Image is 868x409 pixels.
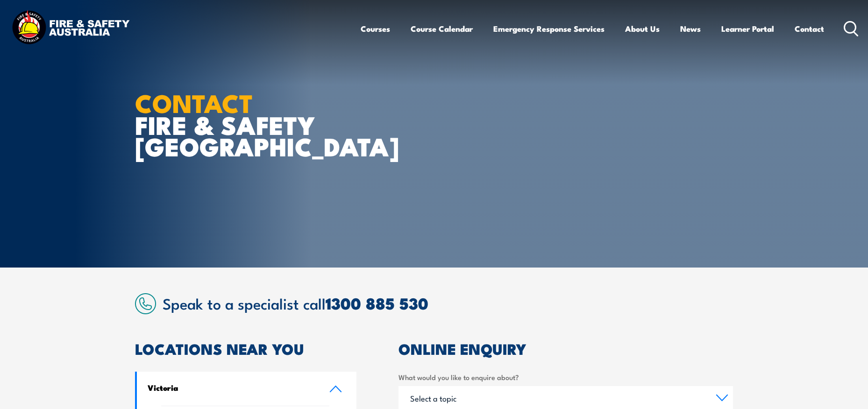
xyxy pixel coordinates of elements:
a: Emergency Response Services [493,16,605,41]
h2: LOCATIONS NEAR YOU [135,342,356,355]
h2: Speak to a specialist call [163,295,733,311]
a: About Us [625,16,660,41]
strong: CONTACT [135,83,253,121]
a: 1300 885 530 [326,290,428,315]
h1: FIRE & SAFETY [GEOGRAPHIC_DATA] [135,92,366,157]
label: What would you like to enquire about? [398,372,733,382]
a: Learner Portal [721,16,774,41]
h4: Victoria [148,382,315,393]
a: News [680,16,701,41]
a: Course Calendar [411,16,473,41]
a: Courses [361,16,390,41]
a: Contact [795,16,824,41]
h2: ONLINE ENQUIRY [398,342,733,355]
a: Victoria [137,372,356,406]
